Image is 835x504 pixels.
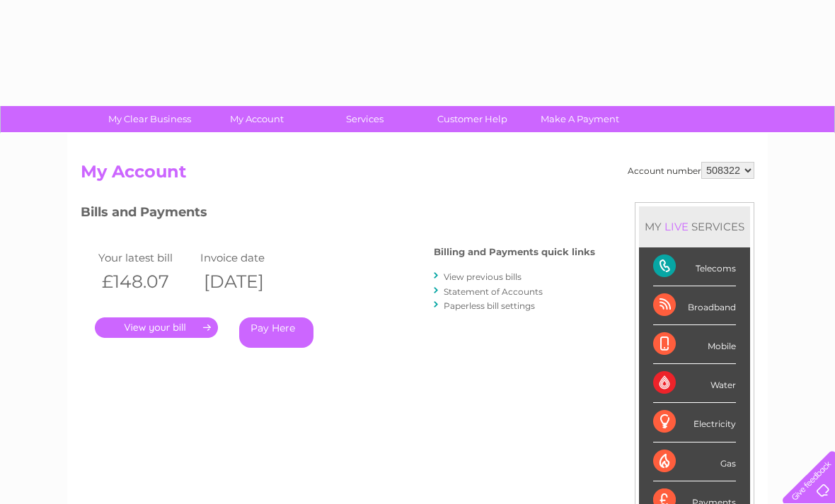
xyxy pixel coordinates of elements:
[653,286,736,325] div: Broadband
[653,247,736,286] div: Telecoms
[522,106,638,132] a: Make A Payment
[444,300,535,311] a: Paperless bill settings
[199,106,316,132] a: My Account
[434,247,595,257] h4: Billing and Payments quick links
[95,317,218,338] a: .
[91,106,208,132] a: My Clear Business
[653,443,736,481] div: Gas
[662,220,691,233] div: LIVE
[81,202,595,227] h3: Bills and Payments
[414,106,531,132] a: Customer Help
[653,403,736,442] div: Electricity
[639,206,750,247] div: MY SERVICES
[81,162,754,189] h2: My Account
[653,364,736,403] div: Water
[444,271,522,282] a: View previous bills
[95,267,197,296] th: £148.07
[306,106,423,132] a: Services
[197,248,299,267] td: Invoice date
[444,286,543,297] a: Statement of Accounts
[197,267,299,296] th: [DATE]
[653,325,736,364] div: Mobile
[628,162,754,179] div: Account number
[239,317,313,348] a: Pay Here
[95,248,197,267] td: Your latest bill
